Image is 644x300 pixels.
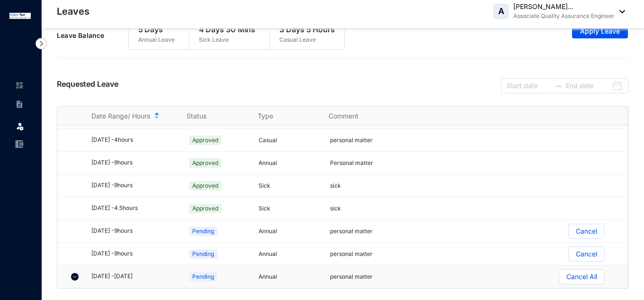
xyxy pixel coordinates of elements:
[513,2,615,11] p: [PERSON_NAME]...
[259,158,319,168] p: Annual
[279,35,335,45] p: Casual Leave
[91,136,175,145] div: [DATE] - 4 hours
[576,247,597,261] p: Cancel
[9,13,31,19] img: logo
[8,76,30,95] li: Home
[507,81,551,91] input: Start date
[15,81,24,90] img: home-unselected.a29eae3204392db15eaf.svg
[189,181,222,191] span: Approved
[330,159,373,166] span: Personal matter
[259,272,319,282] p: Annual
[330,273,373,280] span: personal matter
[615,10,625,13] img: dropdown-black.8e83cc76930a90b1a4fdb6d089b7bf3a.svg
[15,140,24,148] img: expense-unselected.2edcf0507c847f3e9e96.svg
[91,272,175,281] div: [DATE] - [DATE]
[15,100,24,109] img: contract-unselected.99e2b2107c0a7dd48938.svg
[330,250,373,257] span: personal matter
[246,107,317,126] th: Type
[199,24,256,35] p: 4 Days 30 Mins
[259,227,319,236] p: Annual
[259,204,319,213] p: Sick
[580,27,620,36] span: Apply Leave
[189,272,217,282] span: Pending
[8,135,30,154] li: Expenses
[572,23,628,38] button: Apply Leave
[330,136,373,144] span: personal matter
[259,136,319,145] p: Casual
[199,35,256,45] p: Sick Leave
[279,24,335,35] p: 3 Days 5 Hours
[566,81,610,91] input: End date
[15,121,25,131] img: leave.99b8a76c7fa76a53782d.svg
[175,107,246,126] th: Status
[259,249,319,259] p: Annual
[91,111,150,121] span: Date Range/ Hours
[91,158,175,167] div: [DATE] - 9 hours
[91,181,175,190] div: [DATE] - 9 hours
[138,35,175,45] p: Annual Leave
[330,227,373,235] span: personal matter
[91,204,175,213] div: [DATE] - 4.5 hours
[189,136,222,145] span: Approved
[555,82,562,90] span: swap-right
[91,227,175,236] div: [DATE] - 9 hours
[259,181,319,191] p: Sick
[189,204,222,213] span: Approved
[138,24,175,35] p: 5 Days
[57,31,128,40] p: Leave Balance
[330,182,341,189] span: sick
[513,11,615,21] p: Associate Quality Assurance Engineer
[555,82,562,90] span: to
[8,95,30,114] li: Contracts
[36,38,47,49] img: nav-icon-right.af6afadce00d159da59955279c43614e.svg
[71,273,79,281] img: chevron-down.5dccb45ca3e6429452e9960b4a33955c.svg
[57,78,118,93] p: Requested Leave
[566,270,597,284] p: Cancel All
[330,205,341,212] span: sick
[57,5,89,18] p: Leaves
[498,7,504,16] span: A
[317,107,388,126] th: Comment
[189,158,222,168] span: Approved
[91,249,175,258] div: [DATE] - 9 hours
[576,224,597,238] p: Cancel
[189,249,217,259] span: Pending
[189,227,217,236] span: Pending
